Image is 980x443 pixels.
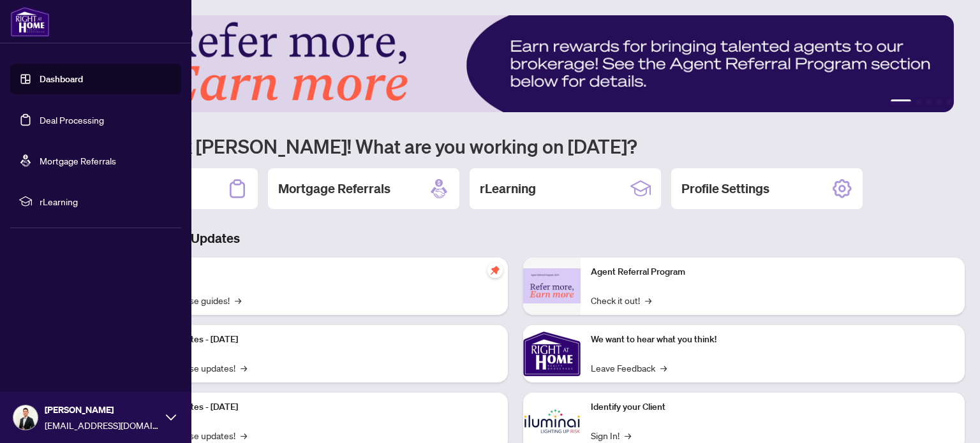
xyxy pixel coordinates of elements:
[278,180,390,198] h2: Mortgage Referrals
[241,428,247,442] span: →
[591,293,651,307] a: Check it out!→
[480,180,536,198] h2: rLearning
[10,6,50,37] img: logo
[660,361,667,375] span: →
[947,99,952,105] button: 5
[134,333,498,347] p: Platform Updates - [DATE]
[681,180,769,198] h2: Profile Settings
[134,265,498,279] p: Self-Help
[523,268,581,303] img: Agent Referral Program
[645,293,651,307] span: →
[591,333,954,347] p: We want to hear what you think!
[891,99,911,105] button: 1
[40,73,83,85] a: Dashboard
[523,325,581,382] img: We want to hear what you think!
[625,428,631,442] span: →
[40,155,116,166] a: Mortgage Referrals
[45,418,160,432] span: [EMAIL_ADDRESS][DOMAIN_NAME]
[134,400,498,414] p: Platform Updates - [DATE]
[66,15,954,112] img: Slide 0
[45,403,160,417] span: [PERSON_NAME]
[40,194,172,208] span: rLearning
[591,265,954,279] p: Agent Referral Program
[40,114,104,126] a: Deal Processing
[13,405,38,430] img: Profile Icon
[926,99,932,105] button: 3
[235,293,241,307] span: →
[937,99,942,105] button: 4
[66,229,965,247] h3: Brokerage & Industry Updates
[591,428,631,442] a: Sign In!→
[591,400,954,414] p: Identify your Client
[591,361,667,375] a: Leave Feedback→
[66,134,965,158] h1: Welcome back [PERSON_NAME]! What are you working on [DATE]?
[487,263,503,278] span: pushpin
[241,361,247,375] span: →
[916,99,921,105] button: 2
